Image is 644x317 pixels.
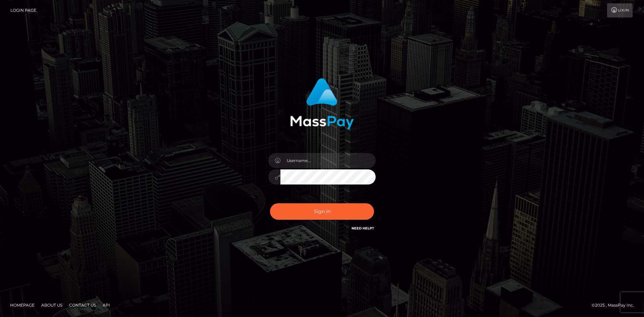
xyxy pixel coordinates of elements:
a: About Us [39,300,65,310]
a: Login Page [10,3,36,17]
a: Homepage [7,300,37,310]
div: © 2025 , MassPay Inc. [592,302,639,309]
a: API [100,300,113,310]
img: MassPay Login [290,78,354,129]
button: Sign in [270,203,374,220]
a: Login [607,3,633,17]
input: Username... [280,153,376,168]
a: Need Help? [352,226,374,230]
a: Contact Us [66,300,99,310]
